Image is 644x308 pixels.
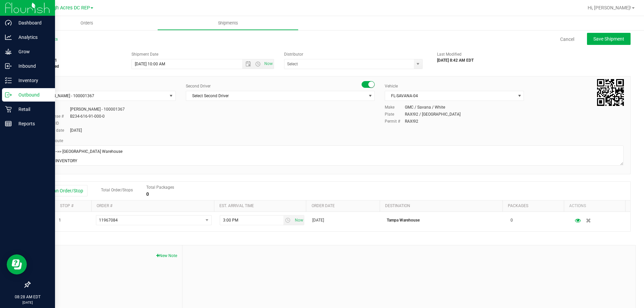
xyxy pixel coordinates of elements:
span: Save Shipment [593,36,624,42]
span: Select Second Driver [186,91,366,101]
inline-svg: Inbound [5,63,12,69]
div: RAXI92 / [GEOGRAPHIC_DATA] [405,111,461,117]
span: select [293,215,304,225]
button: Add an Order/Stop [35,185,88,196]
span: 11967084 [99,218,118,223]
label: Permit # [385,118,405,124]
th: Actions [564,200,625,212]
inline-svg: Reports [5,120,12,127]
span: select [414,59,422,69]
p: Retail [12,105,52,113]
div: RAXI92 [405,118,418,124]
div: [DATE] [70,127,82,133]
a: Order # [97,203,112,208]
p: Tampa Warehouse [387,217,502,224]
p: Outbound [12,91,52,99]
span: FL-SAVANA-04 [385,91,515,101]
span: Set Current date [293,215,305,225]
span: Total Order/Stops [101,188,133,192]
label: Last Modified [437,51,462,57]
span: select [515,91,524,101]
a: Packages [508,203,528,208]
label: Make [385,104,405,110]
span: 1 [59,217,61,224]
label: Second Driver [186,83,211,89]
p: Inventory [12,76,52,84]
p: Analytics [12,33,52,41]
span: Total Packages [146,185,174,190]
img: Scan me! [597,79,624,106]
div: B234-616-91-000-0 [70,113,105,119]
inline-svg: Outbound [5,91,12,98]
span: Orders [71,20,102,26]
inline-svg: Retail [5,106,12,113]
div: [PERSON_NAME] - 100001367 [70,106,125,112]
span: Shipments [209,20,247,26]
a: Destination [385,203,410,208]
button: Save Shipment [587,33,631,45]
input: Select [284,59,410,69]
inline-svg: Analytics [5,34,12,41]
span: select [283,215,293,225]
span: Notes [35,250,177,258]
span: Lehigh Acres DC REP [44,5,90,11]
span: select [167,91,175,101]
inline-svg: Inventory [5,77,12,84]
strong: 0 [146,191,149,197]
span: 0 [511,217,513,224]
p: Inbound [12,62,52,70]
span: select [203,215,211,225]
label: Vehicle [385,83,398,89]
label: Distributor [284,51,303,57]
span: Set Current date [263,59,274,69]
span: Open the date view [243,61,254,67]
a: Orders [16,16,157,30]
a: Est. arrival time [219,203,254,208]
a: Stop # [60,203,73,208]
p: Dashboard [12,19,52,27]
a: Shipments [157,16,299,30]
span: select [366,91,374,101]
inline-svg: Grow [5,48,12,55]
span: Open the time view [252,61,264,67]
div: GMC / Savana / White [405,104,445,110]
p: [DATE] [3,300,52,305]
span: Shipment # [30,51,121,57]
span: [DATE] [312,217,324,224]
span: Hi, [PERSON_NAME]! [588,5,631,10]
p: 08:28 AM EDT [3,294,52,300]
button: New Note [156,253,177,259]
p: Reports [12,120,52,128]
p: Grow [12,48,52,56]
label: Shipment Date [131,51,158,57]
strong: [DATE] 8:42 AM EDT [437,58,474,63]
label: Plate [385,111,405,117]
qrcode: 20250918-001 [597,79,624,106]
iframe: Resource center [7,254,27,274]
a: Order date [312,203,335,208]
a: Cancel [560,36,574,43]
inline-svg: Dashboard [5,19,12,26]
span: [PERSON_NAME] - 100001367 [40,94,94,98]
